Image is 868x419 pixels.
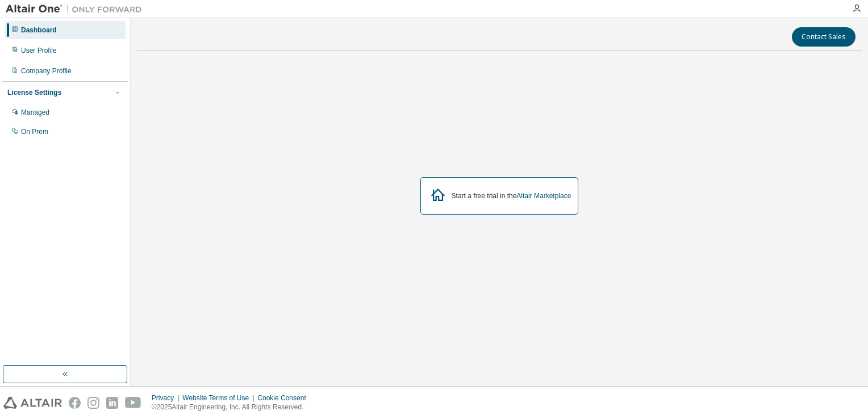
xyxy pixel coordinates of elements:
[21,46,57,55] div: User Profile
[452,191,571,200] div: Start a free trial in the
[152,393,182,403] div: Privacy
[106,397,118,409] img: linkedin.svg
[21,66,72,76] div: Company Profile
[87,397,99,409] img: instagram.svg
[69,397,81,409] img: facebook.svg
[182,393,257,403] div: Website Terms of Use
[21,26,57,35] div: Dashboard
[7,88,61,97] div: License Settings
[125,397,141,409] img: youtube.svg
[257,393,312,403] div: Cookie Consent
[21,108,49,117] div: Managed
[3,397,62,409] img: altair_logo.svg
[152,403,313,412] p: © 2025 Altair Engineering, Inc. All Rights Reserved.
[6,3,148,15] img: Altair One
[21,127,48,136] div: On Prem
[516,192,571,200] a: Altair Marketplace
[792,27,856,47] button: Contact Sales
